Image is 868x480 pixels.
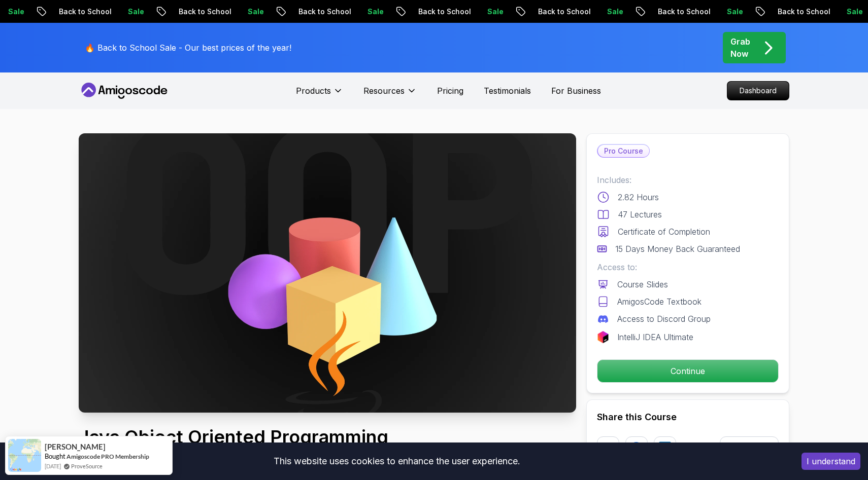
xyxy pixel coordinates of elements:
[730,35,750,60] p: Grab Now
[597,360,778,382] p: Continue
[597,331,609,343] img: jetbrains logo
[720,436,779,459] button: Copy link
[85,42,291,54] p: 🔥 Back to School Sale - Our best prices of the year!
[686,7,719,17] p: Sale
[71,462,103,470] a: ProveSource
[79,133,576,413] img: java-object-oriented-programming_thumbnail
[8,450,786,472] div: This website uses cookies to enhance the user experience.
[694,441,703,454] p: or
[79,427,455,447] h1: Java Object Oriented Programming
[497,7,566,17] p: Back to School
[363,85,405,97] p: Resources
[618,191,659,203] p: 2.82 Hours
[8,439,41,472] img: provesource social proof notification image
[802,453,860,470] button: Accept cookies
[727,81,789,100] a: Dashboard
[597,174,779,186] p: Includes:
[45,452,65,460] span: Bought
[617,278,668,290] p: Course Slides
[551,85,601,97] a: For Business
[437,85,463,97] a: Pricing
[618,226,710,238] p: Certificate of Completion
[617,331,693,343] p: IntelliJ IDEA Ultimate
[597,359,779,383] button: Continue
[617,7,686,17] p: Back to School
[327,7,359,17] p: Sale
[87,7,120,17] p: Sale
[615,243,740,255] p: 15 Days Money Back Guaranteed
[597,410,779,424] h2: Share this Course
[618,208,662,220] p: 47 Lectures
[18,7,87,17] p: Back to School
[207,7,240,17] p: Sale
[566,7,599,17] p: Sale
[617,313,711,325] p: Access to Discord Group
[737,7,806,17] p: Back to School
[598,145,649,157] p: Pro Course
[597,261,779,273] p: Access to:
[363,85,417,105] button: Resources
[138,7,207,17] p: Back to School
[296,85,331,97] p: Products
[66,452,149,461] a: Amigoscode PRO Membership
[484,85,531,97] a: Testimonials
[45,462,61,470] span: [DATE]
[806,7,839,17] p: Sale
[447,7,479,17] p: Sale
[727,82,789,100] p: Dashboard
[258,7,327,17] p: Back to School
[45,442,106,451] span: [PERSON_NAME]
[617,296,702,308] p: AmigosCode Textbook
[296,85,343,105] button: Products
[378,7,447,17] p: Back to School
